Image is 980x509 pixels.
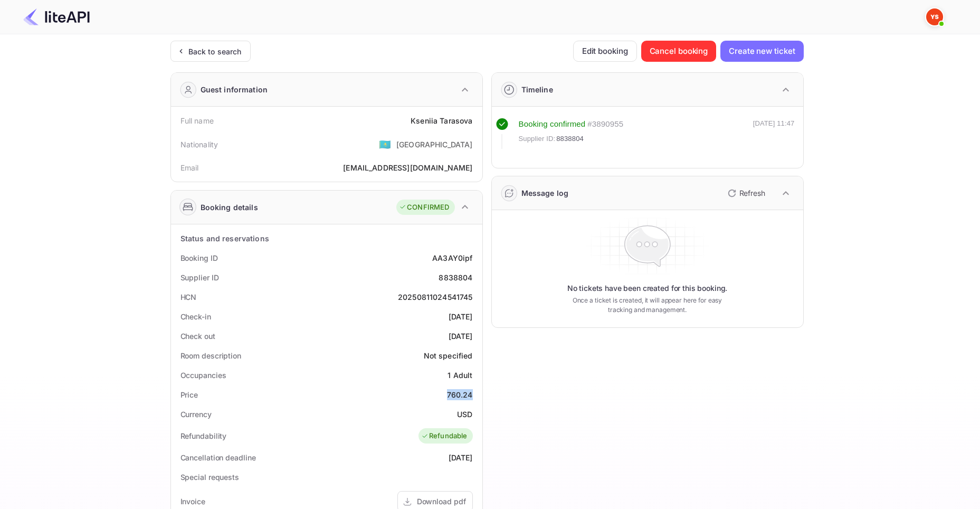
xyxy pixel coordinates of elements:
div: Booking details [201,202,258,213]
div: Cancellation deadline [180,452,256,463]
button: Edit booking [573,41,637,62]
div: [GEOGRAPHIC_DATA] [396,139,473,150]
div: Check-in [180,311,211,322]
div: [DATE] [449,331,473,342]
div: Not specified [424,350,473,361]
div: Supplier ID [180,272,219,283]
div: AA3AY0ipf [432,252,472,263]
div: Full name [180,115,214,126]
img: Yandex Support [926,8,943,25]
div: Download pdf [417,496,466,507]
div: [DATE] [449,311,473,322]
div: 1 Adult [448,370,472,381]
div: Refundable [421,431,468,441]
span: United States [379,135,391,154]
span: 8838804 [556,134,584,144]
img: LiteAPI Logo [23,8,90,25]
p: No tickets have been created for this booking. [567,283,728,294]
div: Refundability [180,430,227,441]
div: USD [457,409,472,420]
div: [EMAIL_ADDRESS][DOMAIN_NAME] [343,162,472,173]
div: Status and reservations [180,233,269,244]
p: Once a ticket is created, it will appear here for easy tracking and management. [564,296,731,315]
div: Special requests [180,472,239,483]
div: Booking ID [180,252,218,263]
div: HCN [180,291,197,303]
button: Refresh [721,185,769,202]
div: Price [180,389,198,400]
span: Supplier ID: [519,134,556,144]
div: Booking confirmed [519,118,586,130]
div: Check out [180,331,215,342]
div: Back to search [188,46,242,57]
div: Room description [180,350,241,361]
div: # 3890955 [587,118,623,130]
div: Email [180,162,199,173]
button: Create new ticket [720,41,803,62]
div: Kseniia Tarasova [411,115,472,126]
div: Currency [180,409,212,420]
div: Nationality [180,139,218,150]
div: Timeline [521,84,553,95]
button: Cancel booking [641,41,717,62]
div: [DATE] [449,452,473,463]
div: Occupancies [180,370,226,381]
div: Invoice [180,496,205,507]
div: Guest information [201,84,268,95]
div: 8838804 [439,272,472,283]
div: Message log [521,187,569,199]
div: CONFIRMED [399,202,449,213]
div: [DATE] 11:47 [753,118,795,149]
p: Refresh [739,187,765,199]
div: 20250811024541745 [398,291,473,303]
div: 760.24 [447,389,473,400]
